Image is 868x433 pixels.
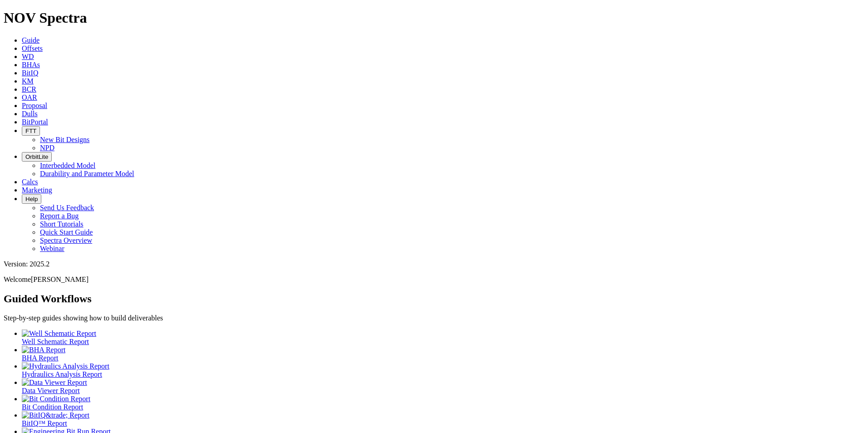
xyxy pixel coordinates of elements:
[40,236,92,244] a: Spectra Overview
[22,387,80,394] span: Data Viewer Report
[22,178,38,186] a: Calcs
[22,102,47,109] a: Proposal
[22,44,43,52] a: Offsets
[40,136,89,143] a: New Bit Designs
[22,330,864,345] a: Well Schematic Report Well Schematic Report
[22,411,89,419] img: BitIQ&trade; Report
[22,152,52,162] button: OrbitLite
[22,354,58,362] span: BHA Report
[22,346,864,362] a: BHA Report BHA Report
[22,53,34,60] a: WD
[22,194,41,204] button: Help
[40,144,54,152] a: NPD
[22,338,89,345] span: Well Schematic Report
[40,170,134,177] a: Durability and Parameter Model
[22,370,102,378] span: Hydraulics Analysis Report
[22,85,36,93] a: BCR
[22,362,864,378] a: Hydraulics Analysis Report Hydraulics Analysis Report
[22,419,67,427] span: BitIQ™ Report
[22,403,83,411] span: Bit Condition Report
[4,10,864,26] h1: NOV Spectra
[22,395,864,411] a: Bit Condition Report Bit Condition Report
[22,395,90,403] img: Bit Condition Report
[25,153,48,160] span: OrbitLite
[22,110,38,118] a: Dulls
[22,126,40,136] button: FTT
[40,212,79,220] a: Report a Bug
[22,379,864,394] a: Data Viewer Report Data Viewer Report
[22,362,109,370] img: Hydraulics Analysis Report
[4,260,864,268] div: Version: 2025.2
[22,346,65,354] img: BHA Report
[22,69,38,77] a: BitIQ
[22,118,48,126] a: BitPortal
[22,36,39,44] a: Guide
[22,77,34,85] a: KM
[22,93,37,101] a: OAR
[4,293,864,305] h2: Guided Workflows
[25,128,36,134] span: FTT
[22,379,87,387] img: Data Viewer Report
[22,411,864,427] a: BitIQ&trade; Report BitIQ™ Report
[4,314,864,322] p: Step-by-step guides showing how to build deliverables
[22,186,52,194] a: Marketing
[40,245,64,252] a: Webinar
[40,204,94,212] a: Send Us Feedback
[22,330,96,338] img: Well Schematic Report
[40,220,84,228] a: Short Tutorials
[22,61,40,69] a: BHAs
[31,276,89,283] span: [PERSON_NAME]
[40,228,93,236] a: Quick Start Guide
[40,162,95,169] a: Interbedded Model
[25,196,38,202] span: Help
[4,276,864,284] p: Welcome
